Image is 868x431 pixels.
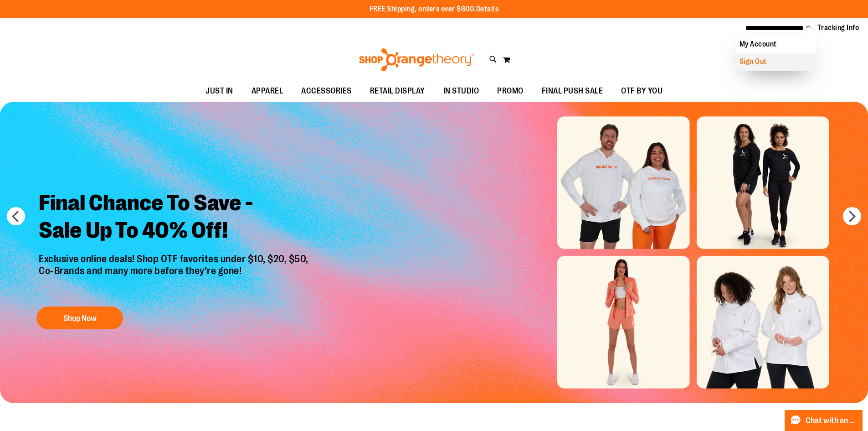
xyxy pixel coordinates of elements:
[370,81,425,101] span: RETAIL DISPLAY
[621,81,663,101] span: OTF BY YOU
[542,81,603,101] span: FINAL PUSH SALE
[358,48,476,71] img: Shop Orangetheory
[36,306,123,329] button: Shop Now
[242,81,293,102] a: APPAREL
[32,253,318,298] p: Exclusive online deals! Shop OTF favorites under $10, $20, $50, Co-Brands and many more before th...
[843,207,861,225] button: next
[476,5,499,13] a: Details
[434,81,488,102] a: IN STUDIO
[252,81,283,101] span: APPAREL
[612,81,672,102] a: OTF BY YOU
[736,53,816,70] a: Sign Out
[488,81,533,102] a: PROMO
[806,416,857,425] span: Chat with an Expert
[292,81,361,102] a: ACCESSORIES
[533,81,612,102] a: FINAL PUSH SALE
[32,182,318,334] a: Final Chance To Save -Sale Up To 40% Off! Exclusive online deals! Shop OTF favorites under $10, $...
[196,81,242,102] a: JUST IN
[32,182,318,253] h2: Final Chance To Save - Sale Up To 40% Off!
[370,4,499,15] p: FREE Shipping, orders over $600.
[497,81,524,101] span: PROMO
[817,23,859,33] a: Tracking Info
[785,410,863,431] button: Chat with an Expert
[361,81,434,102] a: RETAIL DISPLAY
[205,81,233,101] span: JUST IN
[806,23,811,32] button: Account menu
[443,81,479,101] span: IN STUDIO
[736,36,816,53] a: My Account
[301,81,352,101] span: ACCESSORIES
[7,207,25,225] button: prev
